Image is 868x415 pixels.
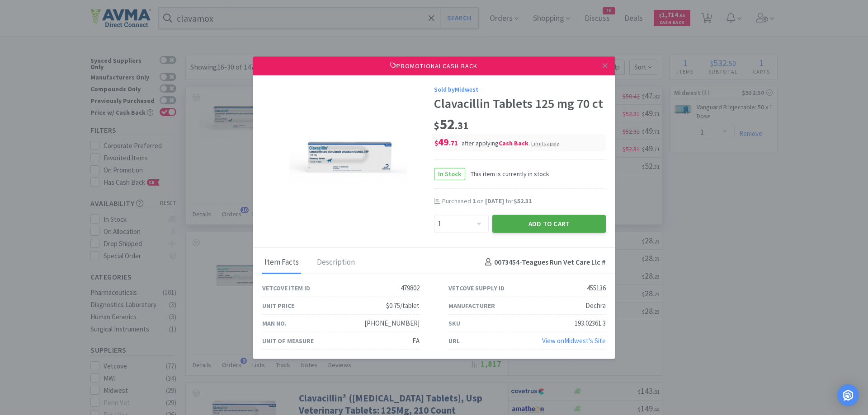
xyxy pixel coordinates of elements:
span: In Stock [434,168,465,180]
div: Promotional Cash Back [253,56,615,75]
div: Man No. [262,318,287,328]
img: e39c6b84826d402c9be57030d6d517b5_455136.jpeg [289,100,407,217]
span: This item is currently in stock [465,169,549,179]
span: 1 [472,197,476,205]
div: Manufacturer [448,300,495,310]
div: URL [448,336,460,345]
button: Add to Cart [492,214,606,233]
span: . 31 [455,119,468,132]
div: Vetcove Item ID [262,283,310,293]
span: . 71 [449,139,458,147]
div: Dechra [585,300,606,311]
div: Unit Price [262,300,294,310]
div: Description [315,251,357,274]
div: [PHONE_NUMBER] [364,318,420,329]
i: Cash Back [499,139,528,147]
div: 455136 [587,283,606,294]
div: Purchased on for [442,197,606,206]
div: 193.02361.3 [575,318,606,329]
div: . [531,139,561,147]
div: Item Facts [262,251,301,274]
span: 49 [434,135,458,148]
div: EA [412,336,420,346]
div: $0.75/tablet [386,300,420,311]
div: Sold by Midwest [434,84,606,94]
span: Limits apply [531,140,559,147]
span: $52.31 [514,197,532,205]
div: Unit of Measure [262,336,314,345]
div: 479802 [401,283,420,294]
span: after applying . [462,139,561,147]
h4: 0073454 - Teagues Run Vet Care Llc # [481,256,606,268]
span: 52 [434,115,468,133]
div: SKU [448,318,460,328]
a: View onMidwest's Site [542,336,606,345]
span: $ [434,119,439,132]
div: Vetcove Supply ID [448,283,505,293]
div: Open Intercom Messenger [837,384,859,406]
span: [DATE] [485,197,504,205]
div: Clavacillin Tablets 125 mg 70 ct [434,96,606,112]
span: $ [434,139,438,147]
